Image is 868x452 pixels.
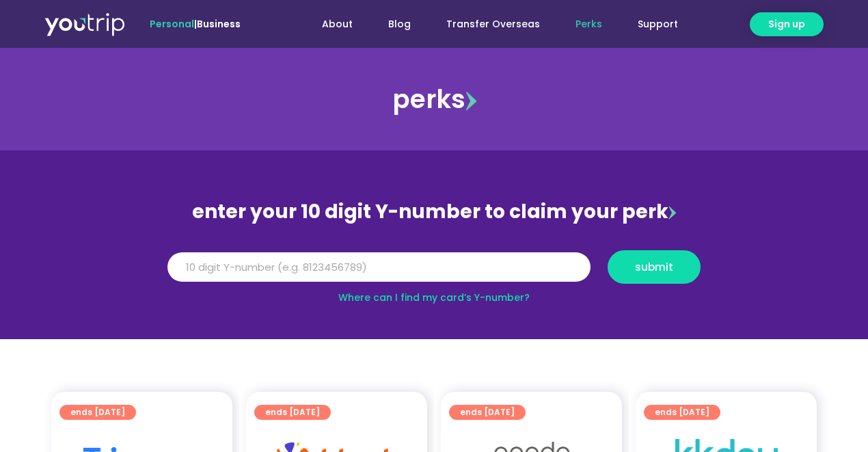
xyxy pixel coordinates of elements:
input: 10 digit Y-number (e.g. 8123456789) [167,252,591,282]
div: enter your 10 digit Y-number to claim your perk [161,194,707,230]
button: submit [608,250,701,284]
a: ends [DATE] [449,405,526,420]
a: About [304,12,370,37]
span: ends [DATE] [460,405,515,420]
a: Support [620,12,696,37]
a: Sign up [750,12,824,36]
span: ends [DATE] [70,405,125,420]
nav: Menu [277,12,696,37]
a: Perks [558,12,620,37]
a: Blog [370,12,429,37]
span: Sign up [768,17,805,31]
span: submit [635,262,673,272]
form: Y Number [167,250,701,294]
a: ends [DATE] [254,405,331,420]
a: ends [DATE] [59,405,136,420]
a: Business [197,17,241,31]
a: Transfer Overseas [429,12,558,37]
span: Personal [150,17,194,31]
span: ends [DATE] [265,405,320,420]
a: Where can I find my card’s Y-number? [338,291,530,304]
span: ends [DATE] [655,405,709,420]
a: ends [DATE] [644,405,720,420]
span: | [150,17,241,31]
